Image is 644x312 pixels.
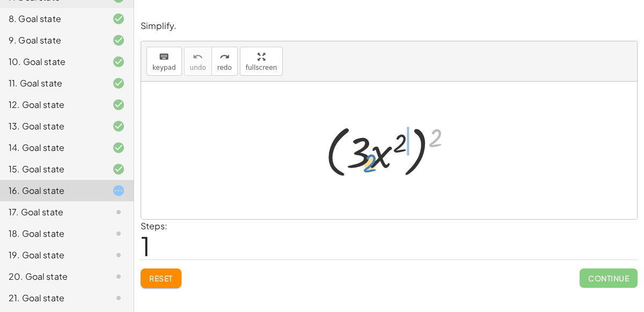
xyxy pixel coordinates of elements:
[219,50,230,63] i: redo
[112,98,125,111] i: Task finished and correct.
[9,34,95,47] div: 9. Goal state
[112,141,125,154] i: Task finished and correct.
[211,47,238,76] button: redoredo
[147,47,182,76] button: keyboardkeypad
[9,206,95,219] div: 17. Goal state
[141,229,150,262] span: 1
[112,163,125,176] i: Task finished and correct.
[9,227,95,240] div: 18. Goal state
[112,184,125,197] i: Task started.
[9,270,95,283] div: 20. Goal state
[112,120,125,133] i: Task finished and correct.
[112,227,125,240] i: Task not started.
[9,184,95,197] div: 16. Goal state
[112,55,125,68] i: Task finished and correct.
[9,163,95,176] div: 15. Goal state
[9,120,95,133] div: 13. Goal state
[112,270,125,283] i: Task not started.
[112,206,125,219] i: Task not started.
[9,12,95,25] div: 8. Goal state
[9,292,95,304] div: 21. Goal state
[184,47,212,76] button: undoundo
[9,77,95,90] div: 11. Goal state
[141,220,167,231] label: Steps:
[240,47,283,76] button: fullscreen
[9,249,95,262] div: 19. Goal state
[112,34,125,47] i: Task finished and correct.
[112,12,125,25] i: Task finished and correct.
[112,77,125,90] i: Task finished and correct.
[112,249,125,262] i: Task not started.
[9,55,95,68] div: 10. Goal state
[217,64,232,71] span: redo
[149,273,173,283] span: Reset
[9,98,95,111] div: 12. Goal state
[9,141,95,154] div: 14. Goal state
[190,64,206,71] span: undo
[141,269,181,288] button: Reset
[246,64,277,71] span: fullscreen
[152,64,176,71] span: keypad
[193,50,203,63] i: undo
[141,20,638,32] p: Simplify.
[159,50,169,63] i: keyboard
[112,292,125,304] i: Task not started.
